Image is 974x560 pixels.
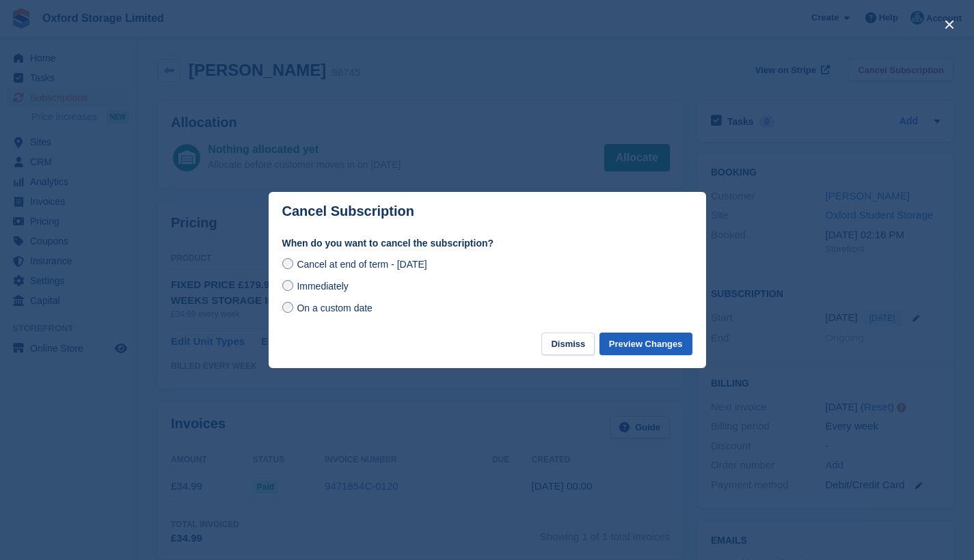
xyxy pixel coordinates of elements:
[297,303,373,313] span: On a custom date
[541,333,595,355] button: Dismiss
[282,204,414,219] p: Cancel Subscription
[297,259,427,270] span: Cancel at end of term - [DATE]
[599,333,692,355] button: Preview Changes
[297,281,348,292] span: Immediately
[938,14,960,36] button: close
[282,258,293,269] input: Cancel at end of term - [DATE]
[282,280,293,291] input: Immediately
[282,302,293,313] input: On a custom date
[282,236,692,251] label: When do you want to cancel the subscription?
